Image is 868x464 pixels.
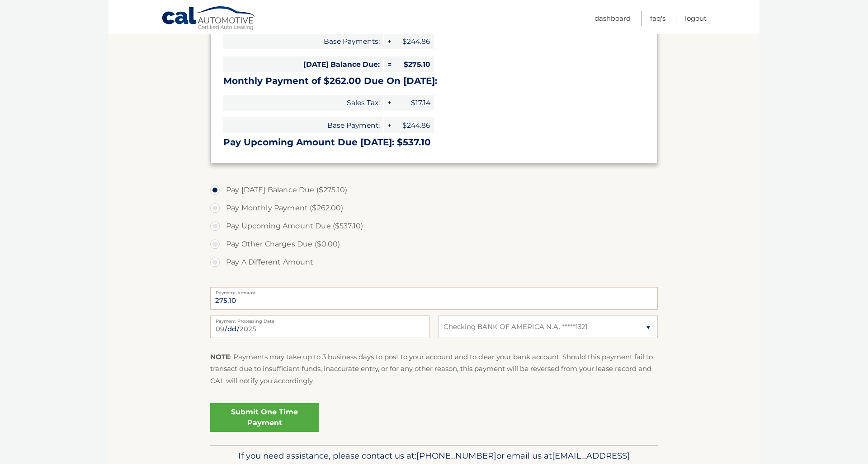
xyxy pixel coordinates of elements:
[393,95,434,111] span: $17.14
[210,181,658,199] label: Pay [DATE] Balance Due ($275.10)
[393,33,434,49] span: $244.86
[210,235,658,253] label: Pay Other Charges Due ($0.00)
[223,95,383,111] span: Sales Tax:
[223,137,645,148] h3: Pay Upcoming Amount Due [DATE]: $537.10
[210,287,658,310] input: Payment Amount
[384,117,393,133] span: +
[384,33,393,49] span: +
[210,351,658,387] p: : Payments may take up to 3 business days to post to your account and to clear your bank account....
[594,11,631,26] a: Dashboard
[210,316,429,323] label: Payment Processing Date
[223,56,383,72] span: [DATE] Balance Due:
[210,287,658,294] label: Payment Amount
[685,11,707,26] a: Logout
[384,56,393,72] span: =
[210,403,319,432] a: Submit One Time Payment
[393,56,434,72] span: $275.10
[210,316,429,338] input: Payment Date
[210,199,658,217] label: Pay Monthly Payment ($262.00)
[223,75,645,87] h3: Monthly Payment of $262.00 Due On [DATE]:
[393,117,434,133] span: $244.86
[384,95,393,111] span: +
[223,117,383,133] span: Base Payment:
[223,33,383,49] span: Base Payments:
[161,6,256,32] a: Cal Automotive
[416,450,496,461] span: [PHONE_NUMBER]
[650,11,665,26] a: FAQ's
[210,253,658,271] label: Pay A Different Amount
[210,217,658,235] label: Pay Upcoming Amount Due ($537.10)
[210,353,230,361] strong: NOTE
